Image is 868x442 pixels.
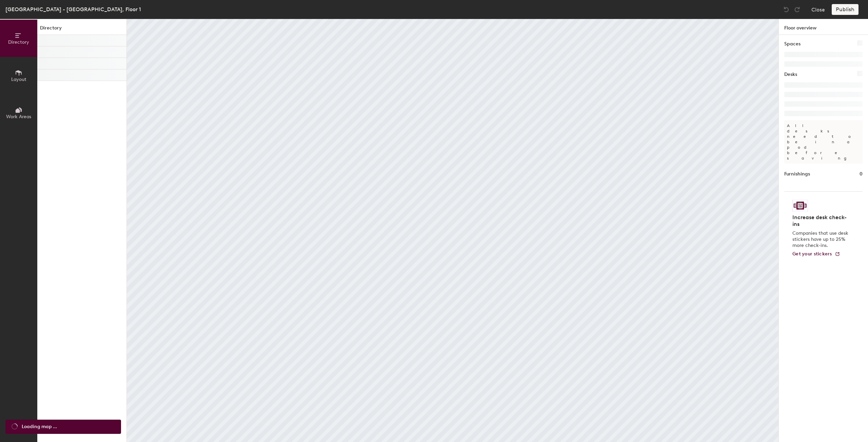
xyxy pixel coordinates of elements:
[792,214,850,228] h4: Increase desk check-ins
[127,19,778,442] canvas: Map
[5,5,141,14] div: [GEOGRAPHIC_DATA] - [GEOGRAPHIC_DATA], Floor 1
[792,200,808,211] img: Sticker logo
[792,230,850,249] p: Companies that use desk stickers have up to 25% more check-ins.
[794,6,801,13] img: Redo
[784,71,797,78] h1: Desks
[6,114,31,120] span: Work Areas
[11,77,26,82] span: Layout
[37,24,126,35] h1: Directory
[792,251,832,257] span: Get your stickers
[860,170,863,178] h1: 0
[783,6,790,13] img: Undo
[779,19,868,35] h1: Floor overview
[22,423,57,430] span: Loading map ...
[8,39,29,45] span: Directory
[811,4,825,15] button: Close
[784,170,810,178] h1: Furnishings
[784,40,801,48] h1: Spaces
[784,120,863,164] p: All desks need to be in a pod before saving
[792,251,840,257] a: Get your stickers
